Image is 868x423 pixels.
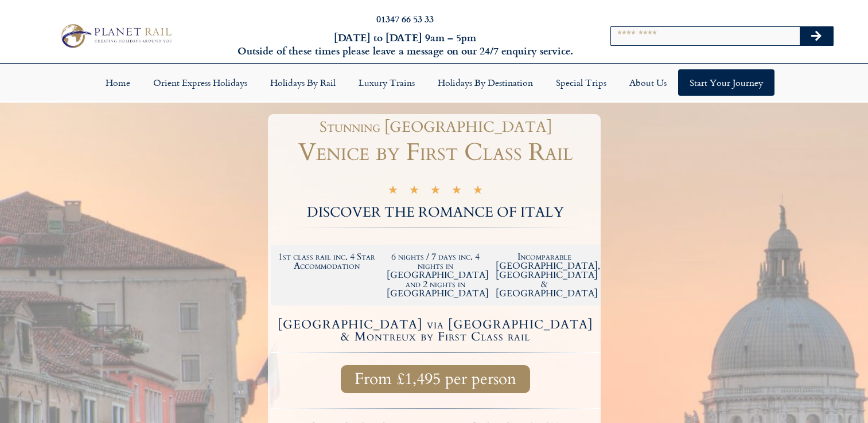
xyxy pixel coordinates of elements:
[473,185,483,198] i: ★
[94,69,142,96] a: Home
[355,372,516,386] span: From £1,495 per person
[409,185,419,198] i: ★
[259,69,347,96] a: Holidays by Rail
[6,69,862,96] nav: Menu
[271,206,601,220] h2: DISCOVER THE ROMANCE OF ITALY
[142,69,259,96] a: Orient Express Holidays
[388,185,398,198] i: ★
[278,252,376,271] h2: 1st class rail inc. 4 Star Accommodation
[234,31,575,58] h6: [DATE] to [DATE] 9am – 5pm Outside of these times please leave a message on our 24/7 enquiry serv...
[430,185,441,198] i: ★
[56,21,175,50] img: Planet Rail Train Holidays Logo
[387,252,484,298] h2: 6 nights / 7 days inc. 4 nights in [GEOGRAPHIC_DATA] and 2 nights in [GEOGRAPHIC_DATA]
[618,69,678,96] a: About Us
[388,183,483,198] div: 5/5
[451,185,462,198] i: ★
[496,252,593,298] h2: Incomparable [GEOGRAPHIC_DATA], [GEOGRAPHIC_DATA] & [GEOGRAPHIC_DATA]
[376,12,434,25] a: 01347 66 53 33
[426,69,544,96] a: Holidays by Destination
[273,319,599,343] h4: [GEOGRAPHIC_DATA] via [GEOGRAPHIC_DATA] & Montreux by First Class rail
[678,69,774,96] a: Start your Journey
[544,69,618,96] a: Special Trips
[271,140,601,164] h1: Venice by First Class Rail
[277,120,595,135] h1: Stunning [GEOGRAPHIC_DATA]
[800,27,833,45] button: Search
[347,69,426,96] a: Luxury Trains
[341,365,530,393] a: From £1,495 per person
